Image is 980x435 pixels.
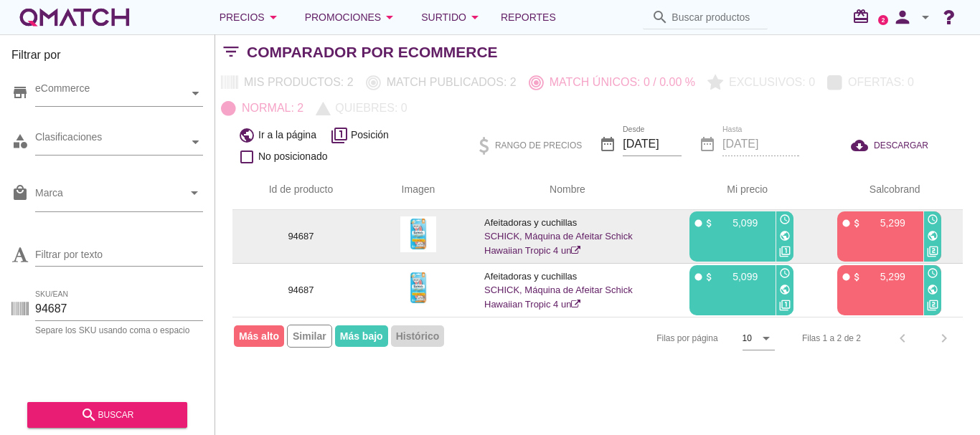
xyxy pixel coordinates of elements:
[467,170,668,210] th: Nombre: Not sorted.
[186,184,203,201] i: arrow_drop_down
[704,218,715,229] i: attach_money
[927,214,938,225] i: access_time
[779,284,791,295] i: public
[841,272,852,282] i: fiber_manual_record
[779,246,791,257] i: filter_1
[852,272,862,282] i: attach_money
[247,41,498,64] h2: Comparador por eCommerce
[238,127,255,144] i: public
[779,214,791,225] i: access_time
[11,47,203,70] h3: Filtrar por
[265,9,282,26] i: arrow_drop_down
[501,9,556,26] span: Reportes
[466,9,484,26] i: arrow_drop_down
[862,269,905,284] p: 5,299
[874,139,928,152] span: DESCARGAR
[623,133,682,156] input: Desde
[715,216,758,230] p: 5,099
[11,133,29,150] i: category
[335,325,388,347] span: Más bajo
[369,170,467,210] th: Imagen: Not sorted.
[331,127,348,144] i: filter_1
[878,15,888,25] a: 2
[27,402,187,428] button: buscar
[815,170,963,210] th: Salcobrand: Not sorted. Activate to sort ascending.
[17,3,132,32] a: white-qmatch-logo
[11,84,29,101] i: store
[862,216,905,230] p: 5,299
[484,216,651,230] p: Afeitadoras y cuchillas
[258,149,328,164] span: No posicionado
[758,330,775,347] i: arrow_drop_down
[234,325,284,347] span: Más alto
[668,170,815,210] th: Mi precio: Not sorted. Activate to sort ascending.
[258,128,316,143] span: Ir a la página
[484,231,633,256] a: SCHICK, Máquina de Afeitar Schick Hawaiian Tropic 4 un
[391,325,445,347] span: Histórico
[232,170,369,210] th: Id de producto: Not sorted.
[11,184,29,201] i: local_mall
[779,267,791,279] i: access_time
[779,230,791,242] i: public
[917,9,934,26] i: arrow_drop_down
[220,9,282,26] div: Precios
[882,16,885,23] text: 2
[250,229,352,244] p: 94687
[400,270,436,306] img: 94687_275.jpg
[484,285,633,310] a: SCHICK, Máquina de Afeitar Schick Hawaiian Tropic 4 un
[852,8,875,25] i: redeem
[802,332,861,345] div: Filas 1 a 2 de 2
[927,267,938,279] i: access_time
[208,3,293,32] button: Precios
[421,9,484,26] div: Surtido
[400,216,436,252] img: 94687_275.jpg
[888,7,917,27] i: person
[39,406,176,424] div: buscar
[410,3,495,32] button: Surtido
[544,74,695,91] p: Match únicos: 0 / 0.00 %
[851,137,874,154] i: cloud_download
[927,246,938,257] i: filter_2
[305,9,399,26] div: Promociones
[523,70,702,95] button: Match únicos: 0 / 0.00 %
[927,284,938,295] i: public
[381,9,398,26] i: arrow_drop_down
[852,218,862,229] i: attach_money
[672,6,759,29] input: Buscar productos
[927,300,938,311] i: filter_2
[250,283,352,297] p: 94687
[238,148,255,166] i: check_box_outline_blank
[927,230,938,242] i: public
[743,332,752,345] div: 10
[779,300,791,311] i: filter_1
[651,9,669,26] i: search
[715,269,758,284] p: 5,099
[839,133,940,158] button: DESCARGAR
[693,272,704,282] i: fiber_manual_record
[495,3,562,32] a: Reportes
[236,100,303,117] p: Normal: 2
[484,269,651,284] p: Afeitadoras y cuchillas
[513,317,775,359] div: Filas por página
[80,406,98,424] i: search
[215,95,310,121] button: Normal: 2
[35,326,203,335] div: Separe los SKU usando coma o espacio
[215,52,247,52] i: filter_list
[841,218,852,229] i: fiber_manual_record
[287,325,332,348] span: Similar
[693,218,704,229] i: fiber_manual_record
[599,135,616,153] i: date_range
[704,272,715,282] i: attach_money
[351,128,389,143] span: Posición
[293,3,410,32] button: Promociones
